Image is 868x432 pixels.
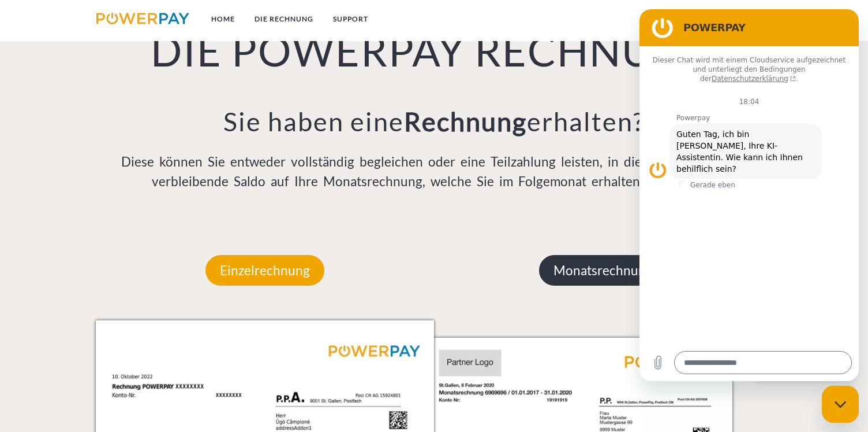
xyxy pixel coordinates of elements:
[96,13,189,24] img: logo-powerpay.svg
[323,9,378,29] a: SUPPORT
[822,386,859,423] iframe: Schaltfläche zum Öffnen des Messaging-Fensters; Konversation läuft
[96,105,772,138] h3: Sie haben eine erhalten?
[639,9,859,381] iframe: Messaging-Fenster
[96,152,772,191] p: Diese können Sie entweder vollständig begleichen oder eine Teilzahlung leisten, in diesem Fall wi...
[96,24,772,76] h1: DIE POWERPAY RECHNUNG
[404,106,527,137] b: Rechnung
[245,9,323,29] a: DIE RECHNUNG
[539,255,667,286] p: Monatsrechnung
[712,9,748,29] a: agb
[201,9,245,29] a: Home
[205,255,324,286] p: Einzelrechnung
